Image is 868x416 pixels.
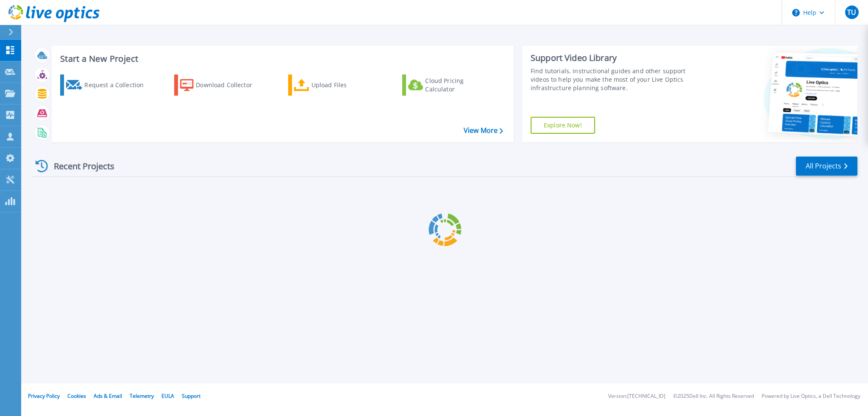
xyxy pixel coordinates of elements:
[130,392,154,399] a: Telemetry
[312,77,379,94] div: Upload Files
[847,9,856,16] span: TU
[33,156,126,176] div: Recent Projects
[161,392,174,399] a: EULA
[531,117,595,134] a: Explore Now!
[94,392,122,399] a: Ads & Email
[288,74,383,96] a: Upload Files
[796,157,857,176] a: All Projects
[182,392,200,399] a: Support
[28,392,60,399] a: Privacy Policy
[84,77,152,94] div: Request a Collection
[60,74,155,96] a: Request a Collection
[608,394,665,399] li: Version: [TECHNICAL_ID]
[673,394,754,399] li: © 2025 Dell Inc. All Rights Reserved
[464,127,503,135] a: View More
[60,54,503,63] h3: Start a New Project
[531,52,702,63] div: Support Video Library
[174,74,269,96] a: Download Collector
[196,77,264,94] div: Download Collector
[425,77,493,94] div: Cloud Pricing Calculator
[402,74,497,96] a: Cloud Pricing Calculator
[531,67,702,92] div: Find tutorials, instructional guides and other support videos to help you make the most of your L...
[67,392,86,399] a: Cookies
[762,394,860,399] li: Powered by Live Optics, a Dell Technology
